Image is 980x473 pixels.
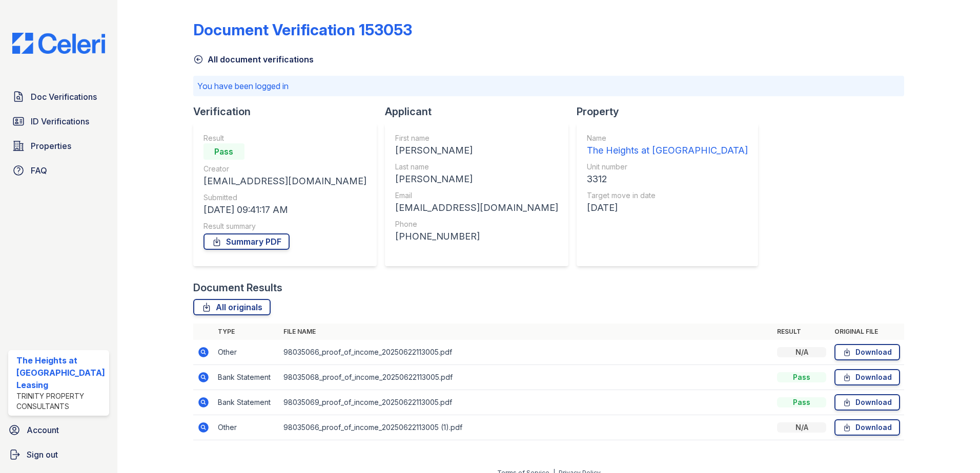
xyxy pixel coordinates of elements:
span: Properties [31,140,71,152]
a: Download [834,369,900,385]
th: Type [214,324,279,340]
a: Download [834,394,900,411]
div: Result [203,133,366,143]
div: Result summary [203,221,366,231]
th: Original file [830,324,904,340]
span: Doc Verifications [31,91,97,103]
td: 98035066_proof_of_income_20250622113005.pdf [279,340,773,365]
a: All originals [193,299,271,315]
div: Verification [193,104,385,119]
th: Result [773,324,830,340]
div: Pass [777,372,826,382]
td: 98035069_proof_of_income_20250622113005.pdf [279,390,773,415]
a: Download [834,344,900,360]
a: Account [4,420,113,440]
div: Document Results [193,281,282,295]
a: Name The Heights at [GEOGRAPHIC_DATA] [587,133,748,158]
div: Email [395,190,558,201]
div: [PERSON_NAME] [395,143,558,158]
div: Phone [395,219,558,229]
div: [EMAIL_ADDRESS][DOMAIN_NAME] [395,201,558,215]
div: Pass [203,143,244,160]
td: 98035066_proof_of_income_20250622113005 (1).pdf [279,415,773,440]
div: N/A [777,347,826,357]
div: Name [587,133,748,143]
div: Trinity Property Consultants [16,391,105,412]
a: Download [834,419,900,436]
div: N/A [777,422,826,433]
div: Target move in date [587,190,748,201]
div: [DATE] [587,201,748,215]
td: Bank Statement [214,390,279,415]
div: [DATE] 09:41:17 AM [203,203,366,217]
p: You have been logged in [197,80,901,92]
span: ID Verifications [31,115,89,127]
div: [EMAIL_ADDRESS][DOMAIN_NAME] [203,174,366,188]
a: FAQ [8,160,109,181]
a: Sign out [4,444,113,465]
div: [PERSON_NAME] [395,172,558,186]
span: Account [27,424,59,436]
div: Submitted [203,192,366,203]
div: Unit number [587,162,748,172]
span: Sign out [27,448,58,461]
div: Property [577,104,766,119]
span: FAQ [31,164,47,177]
td: Other [214,340,279,365]
div: Applicant [385,104,577,119]
td: Bank Statement [214,365,279,390]
img: CE_Logo_Blue-a8612792a0a2168367f1c8372b55b34899dd931a85d93a1a3d3e32e68fde9ad4.png [4,33,113,54]
a: Doc Verifications [8,87,109,107]
a: ID Verifications [8,111,109,132]
td: 98035068_proof_of_income_20250622113005.pdf [279,365,773,390]
div: The Heights at [GEOGRAPHIC_DATA] [587,143,748,158]
div: First name [395,133,558,143]
th: File name [279,324,773,340]
a: All document verifications [193,53,314,66]
div: Pass [777,397,826,407]
div: [PHONE_NUMBER] [395,229,558,244]
a: Summary PDF [203,233,290,250]
a: Properties [8,136,109,156]
td: Other [214,415,279,440]
div: Creator [203,164,366,174]
div: Last name [395,162,558,172]
div: The Heights at [GEOGRAPHIC_DATA] Leasing [16,354,105,391]
div: 3312 [587,172,748,186]
div: Document Verification 153053 [193,20,412,39]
